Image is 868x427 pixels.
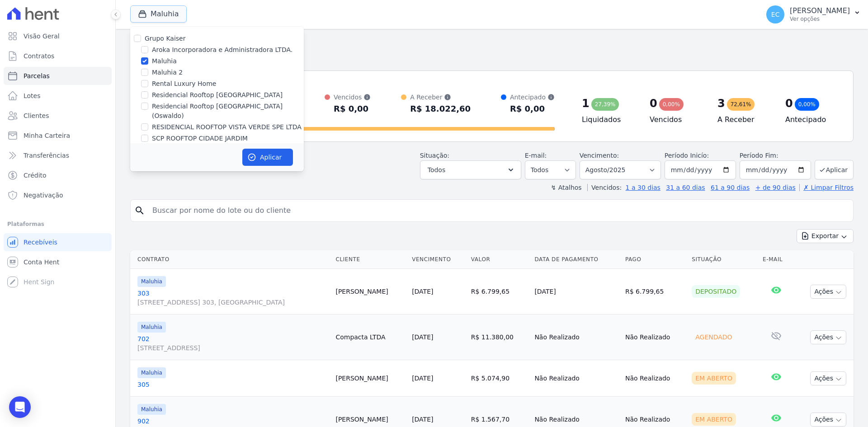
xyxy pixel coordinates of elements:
div: Plataformas [7,219,108,230]
h4: Vencidos [650,114,703,125]
h2: Parcelas [130,36,854,52]
span: Maluhia [137,276,166,287]
h4: Antecipado [785,114,839,125]
button: Todos [420,160,521,179]
td: Não Realizado [622,314,688,360]
td: Não Realizado [622,360,688,397]
div: Agendado [692,331,736,343]
label: Vencidos: [587,184,622,191]
a: Recebíveis [4,233,112,251]
span: Transferências [24,151,69,160]
th: Data de Pagamento [531,250,622,269]
th: Cliente [332,250,408,269]
button: Ações [810,413,846,427]
button: Aplicar [242,149,293,166]
th: Situação [688,250,759,269]
label: SCP ROOFTOP CIDADE JARDIM [152,134,248,143]
label: E-mail: [525,152,547,159]
div: Vencidos [334,93,371,102]
a: ✗ Limpar Filtros [799,184,854,191]
a: 1 a 30 dias [626,184,660,191]
div: 72,61% [727,98,755,111]
div: 3 [717,96,725,111]
span: Clientes [24,111,49,120]
div: Open Intercom Messenger [9,396,31,418]
td: R$ 6.799,65 [622,269,688,314]
a: Parcelas [4,67,112,85]
a: Visão Geral [4,27,112,45]
a: Lotes [4,87,112,105]
label: Rental Luxury Home [152,79,216,89]
span: [STREET_ADDRESS] [137,343,328,352]
div: A Receber [410,93,471,102]
a: Clientes [4,107,112,125]
span: Maluhia [137,367,166,378]
div: 0 [785,96,793,111]
a: 702[STREET_ADDRESS] [137,334,328,352]
button: Ações [810,285,846,299]
div: Em Aberto [692,372,736,385]
span: Minha Carteira [24,131,70,140]
td: [PERSON_NAME] [332,269,408,314]
th: Valor [467,250,531,269]
span: Visão Geral [24,32,60,41]
a: + de 90 dias [755,184,796,191]
button: Exportar [797,229,854,243]
div: 1 [582,96,590,111]
span: Lotes [24,91,41,100]
div: Em Aberto [692,413,736,426]
a: [DATE] [412,375,433,382]
div: R$ 0,00 [510,102,555,116]
th: Vencimento [408,250,467,269]
td: Não Realizado [531,360,622,397]
span: Conta Hent [24,258,59,267]
a: Conta Hent [4,253,112,271]
a: Contratos [4,47,112,65]
button: Aplicar [815,160,854,179]
label: RESIDENCIAL ROOFTOP VISTA VERDE SPE LTDA [152,122,302,132]
label: Residencial Rooftop [GEOGRAPHIC_DATA] [152,90,283,100]
div: 0,00% [659,98,684,111]
div: 27,39% [591,98,619,111]
label: Período Fim: [740,151,811,160]
td: [PERSON_NAME] [332,360,408,397]
div: 0,00% [795,98,819,111]
label: Período Inicío: [665,152,709,159]
div: Antecipado [510,93,555,102]
a: 61 a 90 dias [711,184,750,191]
a: Crédito [4,166,112,184]
a: 31 a 60 dias [666,184,705,191]
p: Ver opções [790,15,850,23]
a: [DATE] [412,416,433,423]
div: R$ 18.022,60 [410,102,471,116]
a: 303[STREET_ADDRESS] 303, [GEOGRAPHIC_DATA] [137,289,328,307]
button: Maluhia [130,5,187,23]
div: 0 [650,96,657,111]
a: [DATE] [412,333,433,341]
span: EC [771,11,780,18]
span: Negativação [24,191,63,200]
label: Residencial Rooftop [GEOGRAPHIC_DATA] (Oswaldo) [152,102,304,121]
th: E-mail [759,250,794,269]
input: Buscar por nome do lote ou do cliente [147,202,849,220]
td: [DATE] [531,269,622,314]
span: [STREET_ADDRESS] 303, [GEOGRAPHIC_DATA] [137,298,328,307]
span: Recebíveis [24,238,57,247]
th: Pago [622,250,688,269]
th: Contrato [130,250,332,269]
span: Crédito [24,171,47,180]
td: R$ 11.380,00 [467,314,531,360]
td: R$ 6.799,65 [467,269,531,314]
div: R$ 0,00 [334,102,371,116]
td: Não Realizado [531,314,622,360]
h4: A Receber [717,114,771,125]
h4: Liquidados [582,114,635,125]
span: Maluhia [137,322,166,333]
a: [DATE] [412,288,433,295]
label: Grupo Kaiser [145,35,185,42]
label: ↯ Atalhos [551,184,581,191]
label: Aroka Incorporadora e Administradora LTDA. [152,45,292,55]
span: Todos [428,164,445,175]
span: Contratos [24,52,54,61]
div: Depositado [692,285,740,298]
